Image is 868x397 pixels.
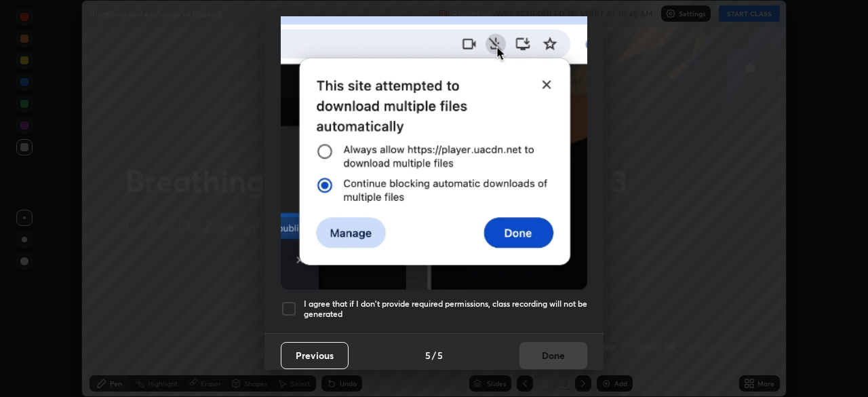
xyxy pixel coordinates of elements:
h4: 5 [437,348,443,362]
button: Previous [281,342,349,369]
h4: / [432,348,436,362]
h4: 5 [425,348,431,362]
h5: I agree that if I don't provide required permissions, class recording will not be generated [304,299,587,320]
